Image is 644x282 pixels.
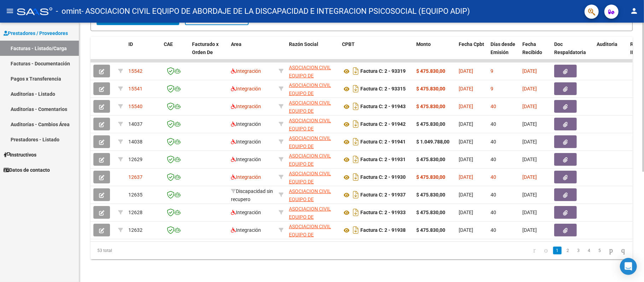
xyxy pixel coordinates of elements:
[351,189,360,200] i: Descargar documento
[289,205,336,220] div: 30711731926
[351,207,360,218] i: Descargar documento
[491,192,496,198] span: 40
[128,86,143,92] span: 15541
[416,104,445,109] strong: $ 475.830,00
[416,121,445,127] strong: $ 475.830,00
[228,37,276,68] datatable-header-cell: Area
[4,151,36,159] span: Instructivos
[630,7,638,15] mat-icon: person
[339,37,413,68] datatable-header-cell: CPBT
[491,86,493,92] span: 9
[189,37,228,68] datatable-header-cell: Facturado x Orden De
[491,157,496,162] span: 40
[289,64,336,78] div: 30711731926
[522,121,537,127] span: [DATE]
[289,152,336,167] div: 30711731926
[522,192,537,198] span: [DATE]
[289,135,331,189] span: ASOCIACION CIVIL EQUIPO DE ABORDAJE DE LA DISCAPACIDAD E INTEGRACION PSICOSOCIAL (EQUIPO ADIP)
[128,68,143,74] span: 15542
[231,157,261,162] span: Integración
[231,210,261,215] span: Integración
[522,139,537,145] span: [DATE]
[289,153,331,207] span: ASOCIACION CIVIL EQUIPO DE ABORDAJE DE LA DISCAPACIDAD E INTEGRACION PSICOSOCIAL (EQUIPO ADIP)
[351,65,360,77] i: Descargar documento
[416,192,445,198] strong: $ 475.830,00
[491,68,493,74] span: 9
[231,86,261,92] span: Integración
[342,41,355,47] span: CPBT
[563,245,573,257] li: page 2
[574,247,583,254] a: 3
[231,174,261,180] span: Integración
[360,192,406,198] strong: Factura C: 2 - 91937
[286,37,339,68] datatable-header-cell: Razón Social
[522,174,537,180] span: [DATE]
[491,210,496,215] span: 40
[289,188,331,242] span: ASOCIACION CIVIL EQUIPO DE ABORDAJE DE LA DISCAPACIDAD E INTEGRACION PSICOSOCIAL (EQUIPO ADIP)
[351,118,360,130] i: Descargar documento
[128,139,143,145] span: 14038
[416,157,445,162] strong: $ 475.830,00
[231,121,261,127] span: Integración
[128,157,143,162] span: 12629
[128,192,143,198] span: 12635
[289,187,336,202] div: 30711731926
[552,245,563,257] li: page 1
[522,104,537,109] span: [DATE]
[289,206,331,260] span: ASOCIACION CIVIL EQUIPO DE ABORDAJE DE LA DISCAPACIDAD E INTEGRACION PSICOSOCIAL (EQUIPO ADIP)
[360,228,406,233] strong: Factura C: 2 - 91938
[360,157,406,163] strong: Factura C: 2 - 91931
[351,83,360,94] i: Descargar documento
[585,247,593,254] a: 4
[618,247,628,254] a: go to last page
[564,247,572,254] a: 2
[231,68,261,74] span: Integración
[551,37,594,68] datatable-header-cell: Doc Respaldatoria
[522,227,537,233] span: [DATE]
[459,157,473,162] span: [DATE]
[351,136,360,147] i: Descargar documento
[597,41,617,47] span: Auditoria
[554,41,586,55] span: Doc Respaldatoria
[192,41,219,55] span: Facturado x Orden De
[161,37,189,68] datatable-header-cell: CAE
[128,41,133,47] span: ID
[416,139,449,145] strong: $ 1.049.788,00
[530,247,539,254] a: go to first page
[289,41,318,47] span: Razón Social
[351,171,360,183] i: Descargar documento
[360,175,406,180] strong: Factura C: 2 - 91930
[413,37,456,68] datatable-header-cell: Monto
[126,37,161,68] datatable-header-cell: ID
[56,4,81,19] span: - omint
[459,104,473,109] span: [DATE]
[231,227,261,233] span: Integración
[360,86,406,92] strong: Factura C: 2 - 93315
[606,247,616,254] a: go to next page
[81,4,470,19] span: - ASOCIACION CIVIL EQUIPO DE ABORDAJE DE LA DISCAPACIDAD E INTEGRACION PSICOSOCIAL (EQUIPO ADIP)
[289,118,331,172] span: ASOCIACION CIVIL EQUIPO DE ABORDAJE DE LA DISCAPACIDAD E INTEGRACION PSICOSOCIAL (EQUIPO ADIP)
[459,139,473,145] span: [DATE]
[459,192,473,198] span: [DATE]
[128,104,143,109] span: 15540
[491,104,496,109] span: 40
[289,223,336,237] div: 30711731926
[164,41,173,47] span: CAE
[360,122,406,127] strong: Factura C: 2 - 91942
[416,86,445,92] strong: $ 475.830,00
[522,157,537,162] span: [DATE]
[289,100,331,154] span: ASOCIACION CIVIL EQUIPO DE ABORDAJE DE LA DISCAPACIDAD E INTEGRACION PSICOSOCIAL (EQUIPO ADIP)
[584,245,594,257] li: page 4
[360,210,406,216] strong: Factura C: 2 - 91933
[596,247,604,254] a: 5
[416,41,431,47] span: Monto
[360,139,406,145] strong: Factura C: 2 - 91941
[231,188,273,202] span: Discapacidad sin recupero
[289,65,331,119] span: ASOCIACION CIVIL EQUIPO DE ABORDAJE DE LA DISCAPACIDAD E INTEGRACION PSICOSOCIAL (EQUIPO ADIP)
[459,210,473,215] span: [DATE]
[416,68,445,74] strong: $ 475.830,00
[128,210,143,215] span: 12628
[360,104,406,110] strong: Factura C: 2 - 91943
[289,82,331,136] span: ASOCIACION CIVIL EQUIPO DE ABORDAJE DE LA DISCAPACIDAD E INTEGRACION PSICOSOCIAL (EQUIPO ADIP)
[459,41,484,47] span: Fecha Cpbt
